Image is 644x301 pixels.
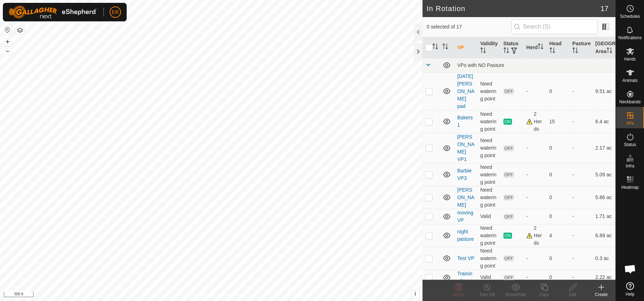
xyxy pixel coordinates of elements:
td: 0 [547,133,570,163]
p-sorticon: Activate to sort [432,45,438,50]
td: - [569,224,593,247]
span: OFF [503,275,514,281]
td: Need watering point [477,247,501,270]
span: ER [112,9,118,16]
div: - [526,144,544,152]
span: OFF [503,194,514,201]
img: Gallagher Logo [9,6,98,19]
th: Validity [477,37,501,58]
span: ON [503,119,512,125]
div: - [526,213,544,220]
div: Turn Off [473,291,501,298]
a: Bakers 1 [457,115,473,128]
div: Create [587,291,615,298]
th: Herd [523,37,547,58]
span: Status [624,142,636,147]
div: 2 Herds [526,110,544,133]
a: night pasture [457,229,474,242]
a: [PERSON_NAME] [457,187,475,208]
td: 5.09 ac [593,163,616,186]
td: 2.22 ac [593,270,616,285]
a: [PERSON_NAME] VP1 [457,134,475,162]
td: - [569,163,593,186]
td: 0.3 ac [593,247,616,270]
th: Head [547,37,570,58]
td: 0 [547,247,570,270]
td: - [569,209,593,224]
span: Schedules [620,14,640,19]
div: - [526,274,544,281]
th: Status [501,37,524,58]
span: Animals [622,78,638,83]
td: 0 [547,209,570,224]
td: - [569,186,593,209]
td: 1.71 ac [593,209,616,224]
td: 2.17 ac [593,133,616,163]
button: Reset Map [3,26,12,34]
span: i [414,291,416,297]
div: - [526,194,544,201]
span: OFF [503,172,514,178]
td: Valid [477,270,501,285]
div: Show/Hide [501,291,530,298]
div: Edit [558,291,587,298]
td: Valid [477,209,501,224]
td: - [569,247,593,270]
button: + [3,37,12,46]
div: - [526,171,544,178]
p-sorticon: Activate to sort [549,48,555,54]
a: Training2 [457,271,472,284]
td: 9.51 ac [593,72,616,110]
td: Need watering point [477,186,501,209]
p-sorticon: Activate to sort [538,45,543,50]
span: OFF [503,88,514,94]
td: Need watering point [477,224,501,247]
td: 0 [547,163,570,186]
span: ON [503,233,512,239]
a: Test VP [457,255,475,261]
button: Map Layers [16,26,24,35]
div: 2 Herds [526,224,544,247]
td: 5.86 ac [593,186,616,209]
td: 15 [547,110,570,133]
td: Need watering point [477,163,501,186]
td: - [569,270,593,285]
th: Pasture [569,37,593,58]
span: 0 selected of 17 [427,23,511,31]
button: – [3,47,12,55]
span: OFF [503,214,514,220]
p-sorticon: Activate to sort [503,48,509,54]
span: Delete [452,292,465,297]
div: VPs with NO Pasture [457,62,613,68]
td: Need watering point [477,110,501,133]
h2: In Rotation [427,4,600,13]
a: Contact Us [218,292,239,298]
td: - [569,72,593,110]
span: Notifications [618,36,642,40]
div: Copy [530,291,558,298]
td: 0 [547,186,570,209]
span: Herds [624,57,635,61]
td: 0 [547,270,570,285]
a: Help [616,279,644,299]
button: i [411,290,419,298]
div: Open chat [619,258,641,280]
td: Need watering point [477,72,501,110]
td: - [569,110,593,133]
td: - [569,133,593,163]
td: Need watering point [477,133,501,163]
div: - [526,88,544,95]
p-sorticon: Activate to sort [442,45,448,50]
div: - [526,255,544,262]
th: [GEOGRAPHIC_DATA] Area [593,37,616,58]
a: moving VP [457,210,473,223]
span: VPs [626,121,634,125]
a: [DATE] [PERSON_NAME] pad [457,73,475,109]
td: 0 [547,72,570,110]
p-sorticon: Activate to sort [607,48,612,54]
span: 17 [600,3,608,14]
td: 6.4 ac [593,110,616,133]
span: OFF [503,145,514,151]
p-sorticon: Activate to sort [480,48,486,54]
a: Privacy Policy [183,292,210,298]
